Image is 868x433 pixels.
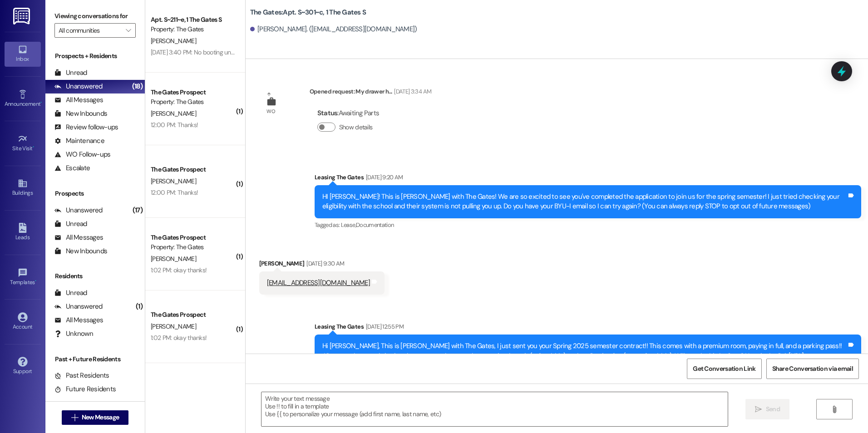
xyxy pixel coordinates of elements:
span: Share Conversation via email [772,364,853,374]
div: [DATE] 9:30 AM [304,259,344,268]
span: [PERSON_NAME] [151,37,196,45]
label: Viewing conversations for [54,9,136,23]
div: All Messages [54,233,103,242]
div: All Messages [54,95,103,105]
a: Support [5,354,41,379]
div: Prospects + Residents [45,51,145,61]
span: • [40,99,42,106]
div: [DATE] 3:40 PM: No booting until next week, right? [151,48,281,56]
a: Templates • [5,265,41,290]
div: Residents [45,271,145,281]
div: [DATE] 12:55 PM [364,322,404,331]
button: Send [745,399,789,419]
div: Property: The Gates [151,25,235,34]
a: Leads [5,220,41,245]
div: Maintenance [54,136,104,146]
div: Unread [54,288,87,298]
div: 1:02 PM: okay thanks! [151,266,207,274]
span: [PERSON_NAME] [151,255,196,263]
div: The Gates Prospect [151,165,235,174]
div: WO Follow-ups [54,150,110,159]
div: Opened request: My drawer h... [310,87,431,99]
div: Property: The Gates [151,97,235,107]
span: [PERSON_NAME] [151,322,196,330]
div: The Gates Prospect [151,310,235,320]
a: Inbox [5,42,41,66]
span: Documentation [356,221,394,229]
div: Review follow-ups [54,123,118,132]
div: Leasing The Gates [315,172,861,185]
img: ResiDesk Logo [13,8,32,25]
div: New Inbounds [54,246,107,256]
div: (1) [133,300,145,314]
div: The Gates Prospect [151,88,235,97]
div: Leasing The Gates [315,322,861,335]
div: WO [266,107,275,116]
div: [PERSON_NAME]. ([EMAIL_ADDRESS][DOMAIN_NAME]) [250,25,417,34]
div: Past + Future Residents [45,354,145,364]
div: Escalate [54,163,90,173]
div: : Awaiting Parts [317,106,379,120]
div: New Inbounds [54,109,107,118]
a: [EMAIL_ADDRESS][DOMAIN_NAME] [267,278,370,287]
button: Share Conversation via email [766,359,859,379]
div: HI [PERSON_NAME]! This is [PERSON_NAME] with The Gates! We are so excited to see you've completed... [322,192,847,212]
span: • [35,278,36,284]
a: Site Visit • [5,131,41,156]
button: Get Conversation Link [687,359,761,379]
span: [PERSON_NAME] [151,177,196,185]
div: 12:00 PM: Thanks! [151,188,198,197]
a: Account [5,310,41,334]
div: [DATE] 3:34 AM [392,87,431,96]
b: Status [317,108,338,118]
button: New Message [62,410,129,425]
div: [PERSON_NAME] [259,259,385,271]
label: Show details [339,123,373,132]
span: Get Conversation Link [693,364,755,374]
span: Send [766,404,780,414]
div: All Messages [54,315,103,325]
div: Future Residents [54,384,116,394]
i:  [831,406,838,413]
div: 1:02 PM: okay thanks! [151,334,207,342]
div: (17) [130,203,145,217]
div: Hi [PERSON_NAME], This is [PERSON_NAME] with The Gates, I just sent you your Spring 2025 semester... [322,341,847,370]
div: Unanswered [54,206,103,215]
div: Unread [54,68,87,78]
span: • [33,144,34,150]
span: [PERSON_NAME] [151,109,196,118]
div: (18) [130,79,145,93]
a: Buildings [5,176,41,200]
div: Tagged as: [315,218,861,231]
div: Unknown [54,329,93,339]
div: Property: The Gates [151,242,235,252]
input: All communities [59,23,121,38]
div: Apt. S~211~e, 1 The Gates S [151,15,235,25]
b: The Gates: Apt. S~301~c, 1 The Gates S [250,8,366,17]
div: Unanswered [54,302,103,311]
div: [DATE] 9:20 AM [364,172,403,182]
span: New Message [82,413,119,422]
i:  [71,414,78,421]
div: 12:00 PM: Thanks! [151,121,198,129]
div: Unanswered [54,82,103,91]
i:  [126,27,131,34]
div: Past Residents [54,371,109,380]
div: Prospects [45,189,145,198]
i:  [755,406,762,413]
div: The Gates Prospect [151,233,235,242]
span: Lease , [341,221,356,229]
div: Unread [54,219,87,229]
